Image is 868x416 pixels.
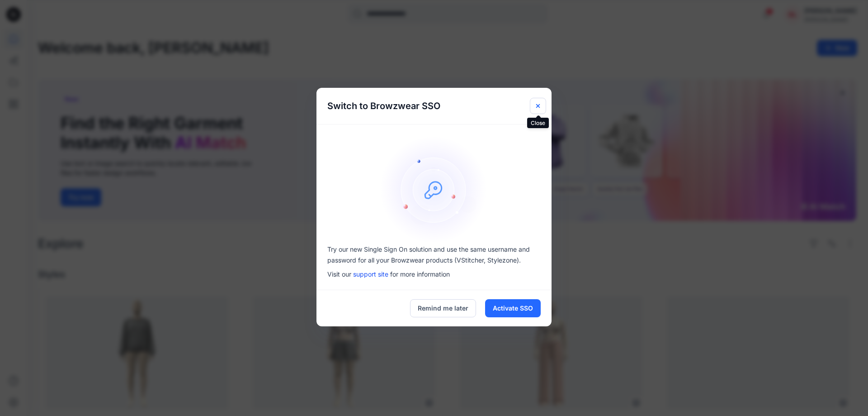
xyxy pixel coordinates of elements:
p: Visit our for more information [327,269,541,279]
button: Activate SSO [485,299,541,317]
button: Close [530,98,546,114]
h5: Switch to Browzwear SSO [316,88,451,124]
img: onboarding-sz2.1ef2cb9c.svg [380,135,488,244]
a: support site [353,270,388,278]
p: Try our new Single Sign On solution and use the same username and password for all your Browzwear... [327,244,541,266]
button: Remind me later [410,299,476,317]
